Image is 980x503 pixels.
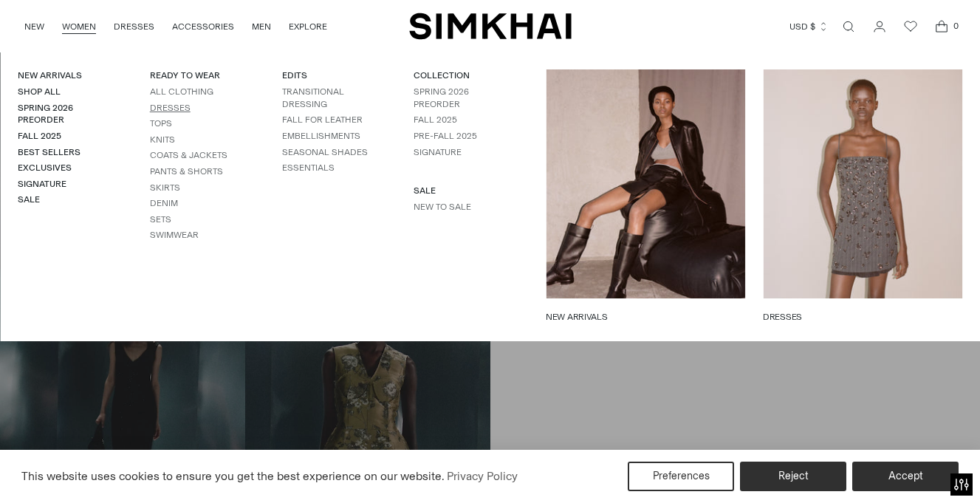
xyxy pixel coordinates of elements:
a: Open cart modal [927,12,956,41]
span: 0 [949,19,962,32]
span: This website uses cookies to ensure you get the best experience on our website. [21,469,445,483]
a: SIMKHAI [409,12,572,41]
button: USD $ [789,10,829,43]
a: DRESSES [114,10,154,43]
a: Wishlist [896,12,925,41]
a: Go to the account page [865,12,894,41]
button: Reject [740,462,846,491]
a: NEW [24,10,44,43]
a: EXPLORE [289,10,327,43]
button: Preferences [628,462,734,491]
a: ACCESSORIES [172,10,234,43]
a: Privacy Policy (opens in a new tab) [445,465,520,487]
a: MEN [252,10,271,43]
button: Accept [852,462,959,491]
a: WOMEN [62,10,96,43]
a: Open search modal [834,12,863,41]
